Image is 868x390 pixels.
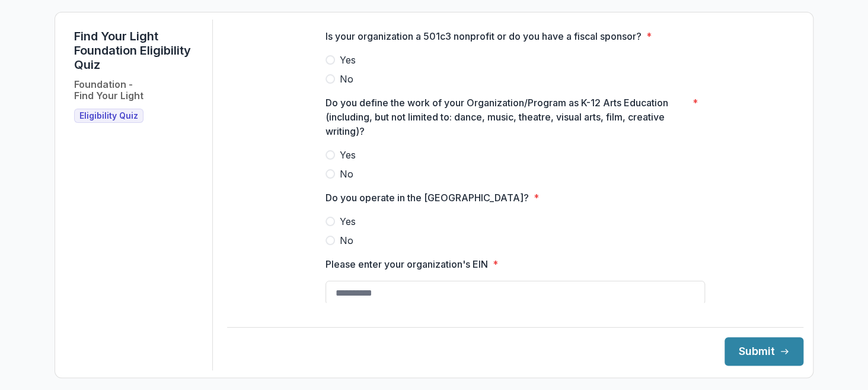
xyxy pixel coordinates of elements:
span: Yes [340,53,356,67]
p: Do you define the work of your Organization/Program as K-12 Arts Education (including, but not li... [325,96,688,138]
h2: Foundation - Find Your Light [74,79,143,102]
p: Do you operate in the [GEOGRAPHIC_DATA]? [325,191,529,205]
span: No [340,72,353,86]
p: Please enter your organization's EIN [325,257,488,271]
span: No [340,167,353,181]
span: Yes [340,214,356,229]
span: No [340,233,353,248]
span: Eligibility Quiz [79,111,138,121]
h1: Find Your Light Foundation Eligibility Quiz [74,29,203,72]
button: Submit [725,337,803,366]
span: Yes [340,148,356,162]
p: Is your organization a 501c3 nonprofit or do you have a fiscal sponsor? [325,29,642,43]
